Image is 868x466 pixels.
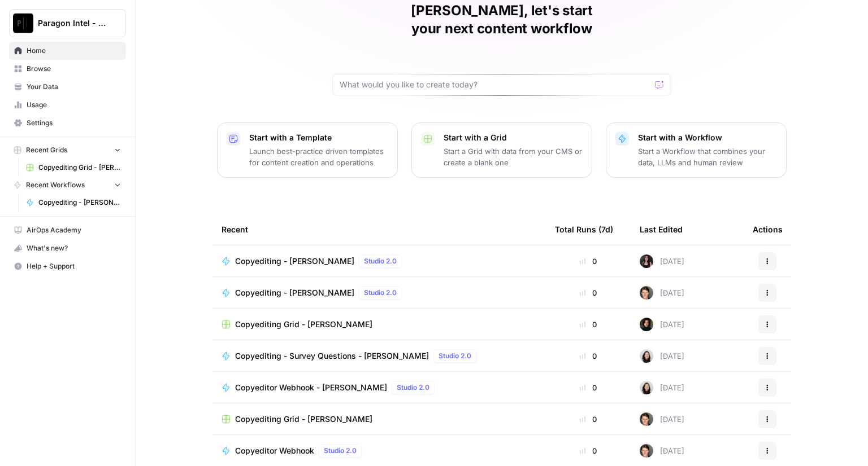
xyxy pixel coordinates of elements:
[439,351,471,361] span: Studio 2.0
[27,82,121,92] span: Your Data
[9,257,126,275] button: Help + Support
[27,118,121,128] span: Settings
[21,194,126,212] a: Copyediting - [PERSON_NAME]
[235,287,354,298] span: Copyediting - [PERSON_NAME]
[235,319,372,330] span: Copyediting Grid - [PERSON_NAME]
[606,122,787,178] button: Start with a WorkflowStart a Workflow that combines your data, LLMs and human review
[9,42,126,60] a: Home
[640,349,653,363] img: t5ef5oef8zpw1w4g2xghobes91mw
[640,349,684,363] div: [DATE]
[9,114,126,132] a: Settings
[640,254,684,268] div: [DATE]
[21,159,126,177] a: Copyediting Grid - [PERSON_NAME]
[222,414,537,425] a: Copyediting Grid - [PERSON_NAME]
[9,9,126,37] button: Workspace: Paragon Intel - Copyediting
[10,240,125,257] div: What's new?
[26,180,85,190] span: Recent Workflows
[324,446,357,456] span: Studio 2.0
[640,318,684,331] div: [DATE]
[27,100,121,110] span: Usage
[555,287,622,298] div: 0
[555,214,613,245] div: Total Runs (7d)
[555,350,622,362] div: 0
[555,382,622,393] div: 0
[9,142,126,159] button: Recent Grids
[444,146,583,168] p: Start a Grid with data from your CMS or create a blank one
[640,286,653,300] img: qw00ik6ez51o8uf7vgx83yxyzow9
[640,444,684,458] div: [DATE]
[555,445,622,456] div: 0
[222,349,537,363] a: Copyediting - Survey Questions - [PERSON_NAME]Studio 2.0
[26,145,67,155] span: Recent Grids
[640,381,684,394] div: [DATE]
[640,254,653,268] img: 5nlru5lqams5xbrbfyykk2kep4hl
[364,288,397,298] span: Studio 2.0
[9,96,126,114] a: Usage
[222,319,537,330] a: Copyediting Grid - [PERSON_NAME]
[444,132,583,143] p: Start with a Grid
[38,162,121,173] span: Copyediting Grid - [PERSON_NAME]
[249,132,388,143] p: Start with a Template
[411,122,592,178] button: Start with a GridStart a Grid with data from your CMS or create a blank one
[27,64,121,74] span: Browse
[640,444,653,458] img: qw00ik6ez51o8uf7vgx83yxyzow9
[640,381,653,394] img: t5ef5oef8zpw1w4g2xghobes91mw
[9,177,126,194] button: Recent Workflows
[640,412,684,426] div: [DATE]
[235,256,354,267] span: Copyediting - [PERSON_NAME]
[340,79,650,90] input: What would you like to create today?
[638,146,777,168] p: Start a Workflow that combines your data, LLMs and human review
[222,381,537,394] a: Copyeditor Webhook - [PERSON_NAME]Studio 2.0
[217,122,398,178] button: Start with a TemplateLaunch best-practice driven templates for content creation and operations
[222,444,537,458] a: Copyeditor WebhookStudio 2.0
[235,445,314,456] span: Copyeditor Webhook
[27,225,121,235] span: AirOps Academy
[555,256,622,267] div: 0
[397,383,429,393] span: Studio 2.0
[638,132,777,143] p: Start with a Workflow
[13,13,33,33] img: Paragon Intel - Copyediting Logo
[222,254,537,268] a: Copyediting - [PERSON_NAME]Studio 2.0
[640,318,653,331] img: trpfjrwlykpjh1hxat11z5guyxrg
[555,319,622,330] div: 0
[222,214,537,245] div: Recent
[640,286,684,300] div: [DATE]
[249,146,388,168] p: Launch best-practice driven templates for content creation and operations
[9,60,126,78] a: Browse
[235,414,372,425] span: Copyediting Grid - [PERSON_NAME]
[9,221,126,239] a: AirOps Academy
[753,214,783,245] div: Actions
[27,46,121,56] span: Home
[640,412,653,426] img: qw00ik6ez51o8uf7vgx83yxyzow9
[332,2,671,38] h1: [PERSON_NAME], let's start your next content workflow
[9,239,126,257] button: What's new?
[9,78,126,96] a: Your Data
[38,197,121,208] span: Copyediting - [PERSON_NAME]
[222,286,537,300] a: Copyediting - [PERSON_NAME]Studio 2.0
[27,261,121,271] span: Help + Support
[640,214,683,245] div: Last Edited
[235,350,429,362] span: Copyediting - Survey Questions - [PERSON_NAME]
[235,382,387,393] span: Copyeditor Webhook - [PERSON_NAME]
[555,414,622,425] div: 0
[38,17,106,29] span: Paragon Intel - Copyediting
[364,256,397,266] span: Studio 2.0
